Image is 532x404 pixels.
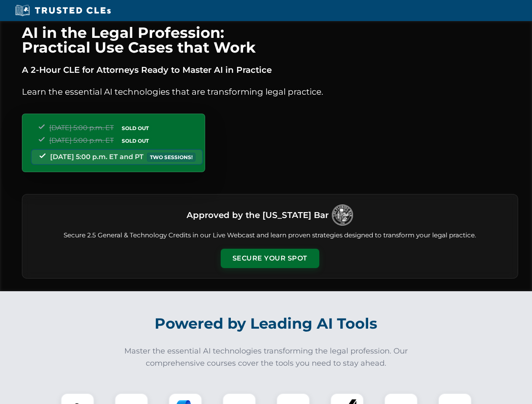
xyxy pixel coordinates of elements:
img: Logo [332,205,353,226]
h2: Powered by Leading AI Tools [33,309,500,338]
p: Secure 2.5 General & Technology Credits in our Live Webcast and learn proven strategies designed ... [32,231,508,240]
p: Learn the essential AI technologies that are transforming legal practice. [22,85,518,98]
span: [DATE] 5:00 p.m. ET [49,124,114,132]
span: SOLD OUT [119,136,152,145]
span: [DATE] 5:00 p.m. ET [49,136,114,144]
p: Master the essential AI technologies transforming the legal profession. Our comprehensive courses... [119,345,414,369]
h3: Approved by the [US_STATE] Bar [187,207,329,223]
button: Secure Your Spot [221,249,319,268]
p: A 2-Hour CLE for Attorneys Ready to Master AI in Practice [22,63,518,77]
span: SOLD OUT [119,124,152,133]
h1: AI in the Legal Profession: Practical Use Cases that Work [22,25,518,55]
img: Trusted CLEs [13,4,113,17]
